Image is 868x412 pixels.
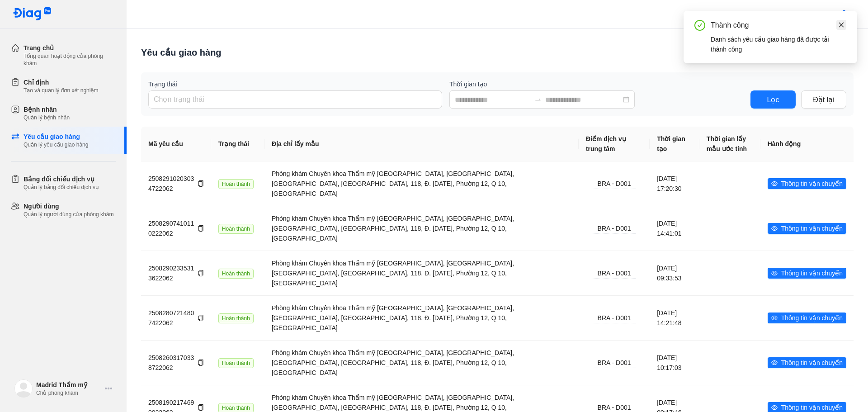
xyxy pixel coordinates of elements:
[36,389,101,397] div: Chủ phòng khám
[218,313,254,323] span: Hoàn thành
[24,202,113,211] div: Người dùng
[768,178,846,189] button: eyeThông tin vận chuyển
[813,94,835,105] span: Đặt lại
[198,270,204,276] span: copy
[771,270,778,276] span: eye
[148,218,204,238] div: 25082907410110222062
[771,404,778,411] span: eye
[218,179,254,189] span: Hoàn thành
[272,348,571,378] div: Phòng khám Chuyên khoa Thẩm mỹ [GEOGRAPHIC_DATA], [GEOGRAPHIC_DATA], [GEOGRAPHIC_DATA], [GEOGRAPH...
[198,225,204,232] span: copy
[24,114,70,121] div: Quản lý bệnh nhân
[24,105,70,114] div: Bệnh nhân
[711,34,846,54] div: Danh sách yêu cầu giao hàng đã được tải thành công
[593,313,636,323] div: BRA - D001
[198,180,204,187] span: copy
[579,127,650,161] th: Điểm dịch vụ trung tâm
[750,90,796,109] button: Lọc
[593,223,636,234] div: BRA - D001
[24,78,98,87] div: Chỉ định
[593,179,636,189] div: BRA - D001
[148,263,204,283] div: 25082902335313622062
[36,380,101,389] div: Madrid Thẩm mỹ
[24,52,116,67] div: Tổng quan hoạt động của phòng khám
[13,7,52,21] img: logo
[650,251,699,295] td: [DATE] 09:33:53
[781,179,843,189] span: Thông tin vận chuyển
[650,161,699,206] td: [DATE] 17:20:30
[24,211,113,218] div: Quản lý người dùng của phòng khám
[218,358,254,368] span: Hoàn thành
[534,96,542,103] span: to
[768,357,846,368] button: eyeThông tin vận chuyển
[198,404,204,411] span: copy
[449,80,743,89] label: Thời gian tạo
[838,22,844,28] span: close
[650,206,699,251] td: [DATE] 14:41:01
[781,223,843,233] span: Thông tin vận chuyển
[272,169,571,199] div: Phòng khám Chuyên khoa Thẩm mỹ [GEOGRAPHIC_DATA], [GEOGRAPHIC_DATA], [GEOGRAPHIC_DATA], [GEOGRAPH...
[141,46,222,59] div: Yêu cầu giao hàng
[711,20,846,31] div: Thành công
[768,268,846,279] button: eyeThông tin vận chuyển
[771,180,778,187] span: eye
[767,94,779,105] span: Lọc
[198,315,204,321] span: copy
[218,224,254,234] span: Hoàn thành
[771,315,778,321] span: eye
[198,360,204,366] span: copy
[148,174,204,194] div: 25082910203034722062
[272,213,571,243] div: Phòng khám Chuyên khoa Thẩm mỹ [GEOGRAPHIC_DATA], [GEOGRAPHIC_DATA], [GEOGRAPHIC_DATA], [GEOGRAPH...
[650,127,699,161] th: Thời gian tạo
[218,269,254,279] span: Hoàn thành
[650,340,699,385] td: [DATE] 10:17:03
[24,184,99,191] div: Quản lý bảng đối chiếu dịch vụ
[148,308,204,328] div: 25082807214807422062
[768,313,846,323] button: eyeThông tin vận chuyển
[534,96,542,103] span: swap-right
[24,132,88,141] div: Yêu cầu giao hàng
[24,175,99,184] div: Bảng đối chiếu dịch vụ
[781,268,843,278] span: Thông tin vận chuyển
[771,360,778,366] span: eye
[760,127,854,161] th: Hành động
[801,90,846,109] button: Đặt lại
[699,127,760,161] th: Thời gian lấy mẫu ước tính
[781,313,843,323] span: Thông tin vận chuyển
[593,358,636,368] div: BRA - D001
[211,127,264,161] th: Trạng thái
[24,87,98,94] div: Tạo và quản lý đơn xét nghiệm
[264,127,579,161] th: Địa chỉ lấy mẫu
[141,127,211,161] th: Mã yêu cầu
[694,20,705,31] span: check-circle
[272,303,571,333] div: Phòng khám Chuyên khoa Thẩm mỹ [GEOGRAPHIC_DATA], [GEOGRAPHIC_DATA], [GEOGRAPHIC_DATA], [GEOGRAPH...
[24,43,116,52] div: Trang chủ
[148,353,204,373] div: 25082603170338722062
[272,258,571,288] div: Phòng khám Chuyên khoa Thẩm mỹ [GEOGRAPHIC_DATA], [GEOGRAPHIC_DATA], [GEOGRAPHIC_DATA], [GEOGRAPH...
[781,358,843,368] span: Thông tin vận chuyển
[650,295,699,340] td: [DATE] 14:21:48
[771,225,778,232] span: eye
[148,80,442,89] label: Trạng thái
[593,268,636,279] div: BRA - D001
[768,223,846,234] button: eyeThông tin vận chuyển
[14,379,33,398] img: logo
[24,141,88,148] div: Quản lý yêu cầu giao hàng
